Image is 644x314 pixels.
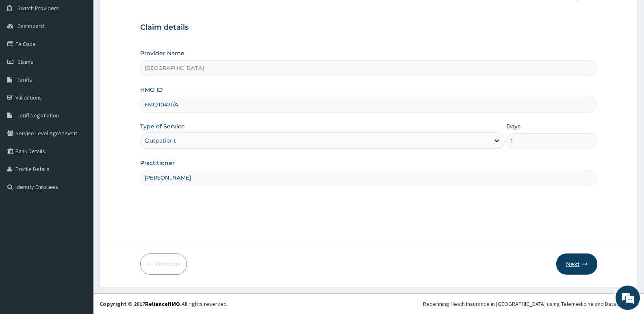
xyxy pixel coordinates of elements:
[140,86,163,94] label: HMO ID
[17,4,59,12] span: Switch Providers
[140,170,597,186] input: Enter Name
[140,49,184,57] label: Provider Name
[140,122,185,130] label: Type of Service
[133,4,153,24] div: Minimize live chat window
[17,58,33,65] span: Claims
[556,253,597,275] button: Next
[93,293,644,314] footer: All rights reserved.
[15,41,33,61] img: d_794563401_company_1708531726252_794563401
[17,112,59,119] span: Tariff Negotiation
[4,222,155,250] textarea: Type your message and hit 'Enter'
[100,300,182,308] strong: Copyright © 2017 .
[140,23,597,32] h3: Claim details
[423,300,638,308] div: Redefining Heath Insurance in [GEOGRAPHIC_DATA] using Telemedicine and Data Science!
[140,253,187,275] button: Previous
[42,45,137,56] div: Chat with us now
[47,102,112,184] span: We're online!
[17,76,32,83] span: Tariffs
[506,122,520,130] label: Days
[17,22,44,30] span: Dashboard
[145,136,176,145] div: Outpatient
[140,97,597,113] input: Enter HMO ID
[140,159,175,167] label: Practitioner
[145,300,180,308] a: RelianceHMO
